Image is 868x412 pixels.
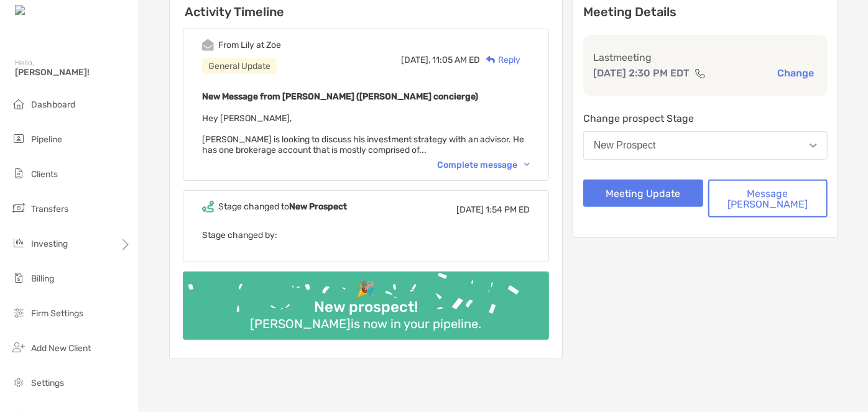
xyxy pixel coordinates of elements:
div: From Lily at Zoe [218,40,281,50]
p: [DATE] 2:30 PM EDT [593,65,690,81]
img: clients icon [11,166,26,181]
p: Meeting Details [583,4,828,20]
img: Reply icon [486,56,496,64]
img: Event icon [202,201,214,213]
span: Clients [31,169,58,180]
button: Change [773,66,818,80]
span: Transfers [31,204,68,214]
img: communication type [695,68,706,78]
img: Open dropdown arrow [810,144,817,148]
span: [PERSON_NAME]! [15,67,131,78]
span: Hey [PERSON_NAME], [PERSON_NAME] is looking to discuss his investment strategy with an advisor. H... [202,113,524,155]
img: dashboard icon [11,96,26,111]
div: General Update [202,58,277,74]
b: New Message from [PERSON_NAME] ([PERSON_NAME] concierge) [202,91,478,102]
button: Meeting Update [583,180,703,207]
img: billing icon [11,270,26,285]
span: Settings [31,378,64,388]
p: Last meeting [593,50,818,65]
div: [PERSON_NAME] is now in your pipeline. [246,316,487,331]
span: 1:54 PM ED [486,204,530,215]
img: settings icon [11,375,26,390]
span: [DATE] [456,204,484,215]
img: transfers icon [11,201,26,216]
span: Investing [31,239,68,249]
img: investing icon [11,236,26,250]
button: New Prospect [583,131,828,160]
img: Zoe Logo [15,5,68,17]
img: add_new_client icon [11,340,26,355]
img: Event icon [202,39,214,51]
span: Firm Settings [31,308,83,319]
button: Message [PERSON_NAME] [708,180,828,217]
img: Chevron icon [524,163,530,167]
div: Reply [480,53,520,66]
img: firm-settings icon [11,305,26,320]
p: Stage changed by: [202,227,530,243]
b: New Prospect [289,201,347,212]
div: Complete message [437,160,530,170]
div: New prospect! [309,298,423,316]
div: Stage changed to [218,201,347,212]
span: Billing [31,273,54,284]
span: Dashboard [31,99,75,110]
span: Pipeline [31,134,62,145]
img: Confetti [183,272,549,329]
span: [DATE], [401,55,430,65]
div: New Prospect [594,140,656,151]
span: 11:05 AM ED [432,55,480,65]
span: Add New Client [31,343,91,354]
img: pipeline icon [11,131,26,146]
div: 🎉 [352,280,381,298]
p: Change prospect Stage [583,111,828,126]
